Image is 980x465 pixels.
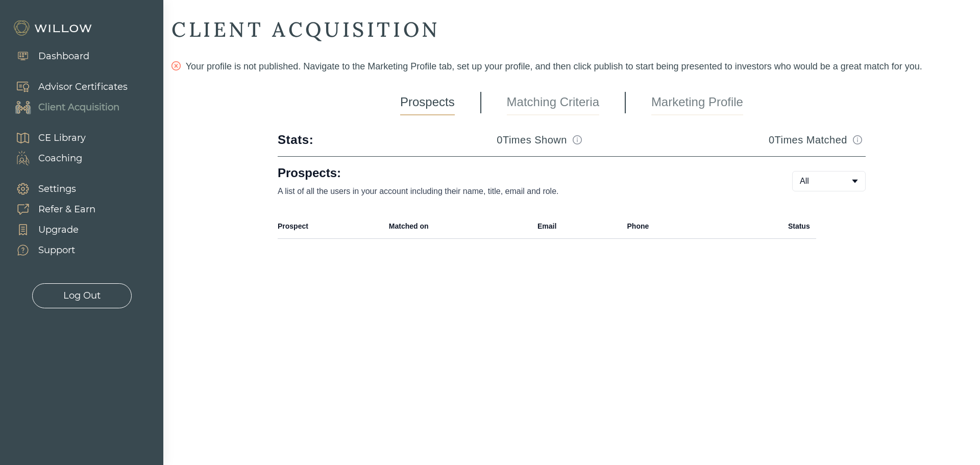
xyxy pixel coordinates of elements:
span: info-circle [573,135,582,144]
a: Prospects [400,90,455,115]
div: Client Acquisition [38,101,119,114]
h3: 0 Times Matched [769,133,847,147]
div: Support [38,243,75,257]
div: Upgrade [38,223,79,237]
a: Advisor Certificates [5,77,128,97]
div: Advisor Certificates [38,80,128,94]
p: A list of all the users in your account including their name, title, email and role. [278,185,759,198]
th: Status [719,214,816,239]
span: caret-down [851,177,859,185]
th: Matched on [383,214,531,239]
div: Dashboard [38,50,89,63]
div: Your profile is not published. Navigate to the Marketing Profile tab, set up your profile, and th... [171,59,972,74]
a: CE Library [5,128,86,148]
span: All [800,175,809,187]
a: Coaching [5,148,86,168]
a: Client Acquisition [5,97,128,117]
h1: Prospects: [278,165,759,181]
div: Refer & Earn [38,203,95,216]
div: Settings [38,182,76,196]
h3: 0 Times Shown [497,133,567,147]
a: Refer & Earn [5,199,95,219]
a: Dashboard [5,46,89,66]
button: Match info [849,132,866,148]
div: Coaching [38,152,82,165]
div: Stats: [278,132,313,148]
th: Email [531,214,621,239]
button: Match info [569,132,585,148]
div: Log Out [63,289,101,303]
a: Settings [5,179,95,199]
div: CE Library [38,131,86,145]
th: Phone [621,214,719,239]
img: Willow [13,20,94,36]
span: close-circle [171,61,181,70]
span: info-circle [853,135,862,144]
a: Marketing Profile [651,90,743,115]
a: Upgrade [5,219,95,240]
a: Matching Criteria [507,90,599,115]
th: Prospect [278,214,383,239]
div: CLIENT ACQUISITION [171,16,972,43]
